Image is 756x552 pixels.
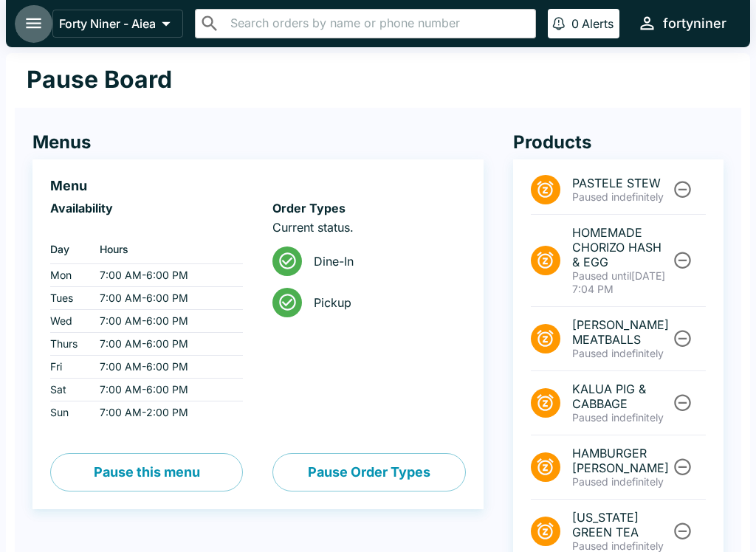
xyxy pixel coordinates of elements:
button: Unpause [669,325,696,352]
td: Wed [50,310,88,333]
h4: Products [513,131,724,153]
td: 7:00 AM - 6:00 PM [88,310,243,333]
td: 7:00 AM - 6:00 PM [88,264,243,287]
span: Pickup [314,295,453,310]
td: Tues [50,287,88,310]
span: HAMBURGER [PERSON_NAME] [572,446,670,475]
p: [DATE] 7:04 PM [572,269,670,296]
th: Day [50,235,88,264]
button: Forty Niner - Aiea [52,10,183,38]
td: 7:00 AM - 6:00 PM [88,333,243,356]
td: Mon [50,264,88,287]
td: Sat [50,379,88,401]
button: Unpause [669,389,696,416]
td: Sun [50,401,88,424]
h1: Pause Board [27,65,172,94]
h6: Availability [50,201,243,215]
p: Forty Niner - Aiea [59,16,156,31]
p: ‏ [50,220,243,235]
td: Thurs [50,333,88,356]
p: 0 [571,16,579,31]
td: 7:00 AM - 6:00 PM [88,287,243,310]
div: fortyniner [663,15,726,32]
p: Current status. [272,220,465,235]
button: Unpause [669,246,696,274]
p: Paused indefinitely [572,190,670,204]
span: [PERSON_NAME] MEATBALLS [572,317,670,347]
p: Paused indefinitely [572,475,670,489]
button: Pause Order Types [272,453,465,491]
button: open drawer [15,4,52,42]
span: KALUA PIG & CABBAGE [572,382,670,411]
h6: Order Types [272,201,465,215]
span: HOMEMADE CHORIZO HASH & EGG [572,225,670,269]
p: Paused indefinitely [572,347,670,360]
span: Paused until [572,269,631,282]
p: Alerts [582,16,614,31]
button: Unpause [669,176,696,203]
td: 7:00 AM - 6:00 PM [88,356,243,379]
span: [US_STATE] GREEN TEA [572,510,670,539]
td: 7:00 AM - 2:00 PM [88,401,243,424]
p: Paused indefinitely [572,411,670,424]
button: Unpause [669,517,696,545]
button: Pause this menu [50,453,243,491]
button: Unpause [669,453,696,480]
th: Hours [88,235,243,264]
td: Fri [50,356,88,379]
span: Dine-In [314,254,453,269]
h4: Menus [32,131,484,153]
button: fortyniner [631,7,732,39]
td: 7:00 AM - 6:00 PM [88,379,243,401]
span: PASTELE STEW [572,176,670,190]
input: Search orders by name or phone number [226,13,529,34]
